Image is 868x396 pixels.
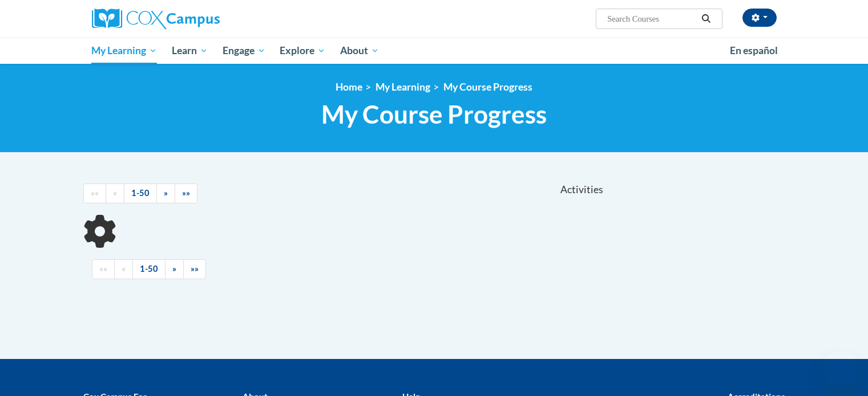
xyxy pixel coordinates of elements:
a: Cox Campus [92,9,309,29]
button: Search [697,12,714,26]
a: Next [165,259,184,279]
a: 1-50 [132,259,165,279]
span: « [122,264,126,273]
div: Main menu [75,38,794,64]
span: »» [191,264,199,273]
span: My Course Progress [321,99,547,129]
a: Next [156,183,175,203]
span: Engage [223,44,265,58]
a: Previous [114,259,133,279]
span: Learn [172,44,208,58]
a: Previous [106,183,124,203]
a: Home [336,81,362,93]
span: « [113,188,117,198]
span: En español [730,44,778,56]
a: End [175,183,197,203]
a: Learn [164,38,215,64]
span: About [340,44,379,58]
a: My Learning [84,38,165,64]
span: «« [91,188,99,198]
a: 1-50 [124,183,157,203]
span: My Learning [91,44,157,58]
iframe: Button to launch messaging window [822,350,859,387]
a: My Course Progress [443,81,532,93]
span: » [172,264,176,273]
a: Begining [83,183,106,203]
a: About [333,38,386,64]
a: Engage [215,38,273,64]
a: En español [722,39,785,63]
img: Cox Campus [92,9,220,29]
a: Explore [272,38,333,64]
button: Account Settings [742,9,777,27]
span: Activities [560,183,603,196]
span: » [164,188,168,198]
input: Search Courses [606,12,697,26]
a: Begining [92,259,115,279]
span: «« [99,264,107,273]
a: My Learning [376,81,430,93]
span: »» [182,188,190,198]
a: End [183,259,206,279]
span: Explore [280,44,325,58]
